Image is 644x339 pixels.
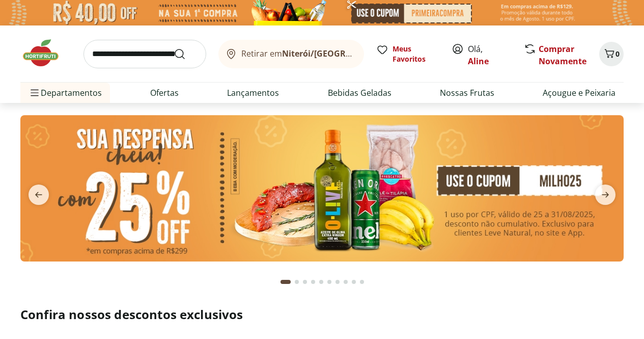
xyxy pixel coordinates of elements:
[20,185,57,205] button: previous
[241,49,354,58] span: Retirar em
[543,87,615,99] a: Açougue e Peixaria
[393,44,439,64] span: Meus Favoritos
[309,270,317,294] button: Go to page 4 from fs-carousel
[29,81,102,105] span: Departamentos
[350,270,358,294] button: Go to page 9 from fs-carousel
[174,48,198,60] button: Submit Search
[333,270,342,294] button: Go to page 7 from fs-carousel
[342,270,350,294] button: Go to page 8 from fs-carousel
[468,56,489,67] a: Aline
[587,185,624,205] button: next
[358,270,366,294] button: Go to page 10 from fs-carousel
[278,270,293,294] button: Current page from fs-carousel
[539,43,586,67] a: Comprar Novamente
[227,87,279,99] a: Lançamentos
[440,87,494,99] a: Nossas Frutas
[150,87,179,99] a: Ofertas
[468,43,513,67] span: Olá,
[376,44,439,64] a: Meus Favoritos
[301,270,309,294] button: Go to page 3 from fs-carousel
[20,38,71,68] img: Hortifruti
[293,270,301,294] button: Go to page 2 from fs-carousel
[83,40,206,68] input: search
[325,270,333,294] button: Go to page 6 from fs-carousel
[615,49,620,59] span: 0
[282,48,398,59] b: Niterói/[GEOGRAPHIC_DATA]
[20,115,624,262] img: cupom
[328,87,391,99] a: Bebidas Geladas
[20,306,624,323] h2: Confira nossos descontos exclusivos
[599,42,624,66] button: Carrinho
[218,40,364,68] button: Retirar emNiterói/[GEOGRAPHIC_DATA]
[29,81,41,105] button: Menu
[317,270,325,294] button: Go to page 5 from fs-carousel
